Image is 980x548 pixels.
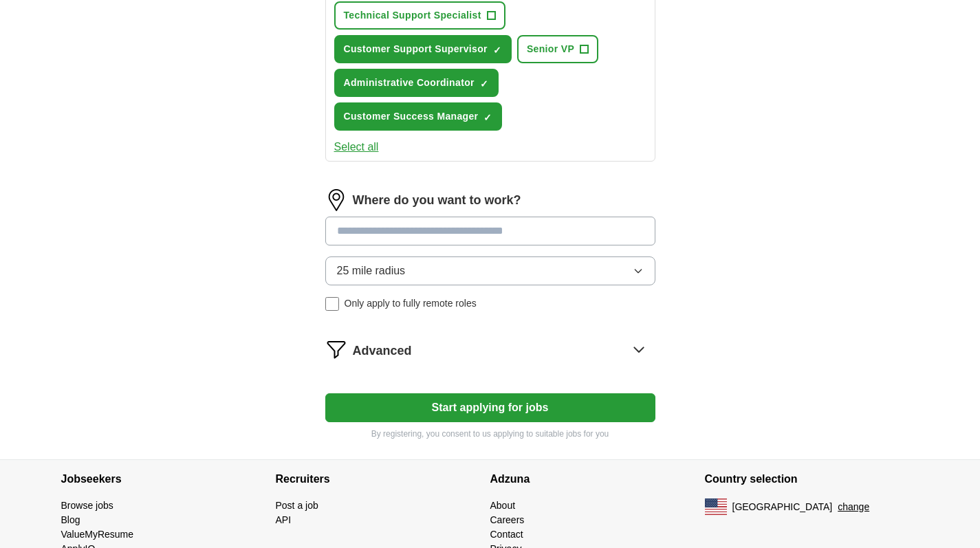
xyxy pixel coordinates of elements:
button: 25 mile radius [325,256,655,285]
a: API [276,514,292,525]
button: Technical Support Specialist [334,1,505,30]
input: Only apply to fully remote roles [325,297,339,311]
a: Browse jobs [61,500,113,511]
span: Customer Support Supervisor [344,42,488,56]
a: About [490,500,516,511]
span: [GEOGRAPHIC_DATA] [732,500,833,514]
button: Select all [334,139,379,155]
img: filter [325,338,347,360]
span: ✓ [480,78,488,89]
span: Technical Support Specialist [344,8,481,23]
span: Only apply to fully remote roles [345,296,477,311]
span: ✓ [483,112,492,123]
span: 25 mile radius [337,263,406,279]
button: Customer Success Manager✓ [334,102,503,131]
span: ✓ [493,45,501,56]
span: Senior VP [527,42,574,56]
a: ValueMyResume [61,529,134,540]
h4: Country selection [705,460,919,498]
label: Where do you want to work? [353,191,521,210]
button: Start applying for jobs [325,393,655,422]
button: Senior VP [517,35,598,63]
img: US flag [705,498,727,515]
button: Administrative Coordinator✓ [334,69,499,97]
a: Post a job [276,500,318,511]
img: location.png [325,189,347,211]
a: Careers [490,514,525,525]
a: Blog [61,514,80,525]
span: Customer Success Manager [344,109,479,124]
button: change [838,500,869,514]
a: Contact [490,529,523,540]
span: Administrative Coordinator [344,76,475,90]
button: Customer Support Supervisor✓ [334,35,512,63]
p: By registering, you consent to us applying to suitable jobs for you [325,428,655,440]
span: Advanced [353,342,412,360]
